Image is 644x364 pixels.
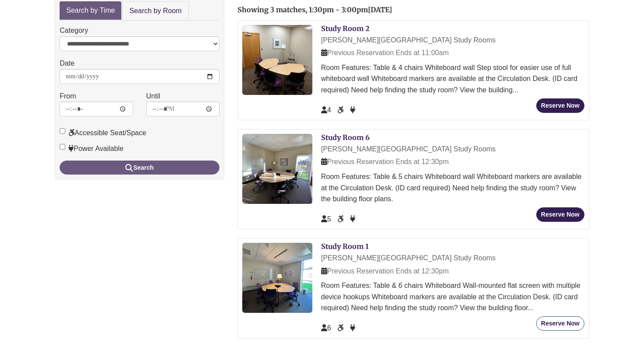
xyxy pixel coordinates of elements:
[321,267,449,275] span: Previous Reservation Ends at 12:30pm
[242,25,312,95] img: Study Room 2
[60,58,74,69] label: Date
[321,143,584,155] div: [PERSON_NAME][GEOGRAPHIC_DATA] Study Rooms
[321,171,584,205] div: Room Features: Table & 5 chairs Whiteboard wall Whiteboard markers are available at the Circulati...
[536,98,584,113] button: Reserve Now
[60,1,121,20] a: Search by Time
[146,91,160,102] label: Until
[321,133,370,142] a: Study Room 6
[321,24,369,33] a: Study Room 2
[321,106,331,114] span: The capacity of this space
[350,324,355,332] span: Power Available
[60,143,124,154] label: Power Available
[60,91,76,102] label: From
[321,252,584,264] div: [PERSON_NAME][GEOGRAPHIC_DATA] Study Rooms
[337,106,345,114] span: Accessible Seat/Space
[536,207,584,222] button: Reserve Now
[305,5,392,14] span: , 1:30pm - 3:00pm[DATE]
[321,215,331,223] span: The capacity of this space
[242,243,312,313] img: Study Room 1
[60,127,146,139] label: Accessible Seat/Space
[242,134,312,204] img: Study Room 6
[60,25,88,36] label: Category
[337,324,345,332] span: Accessible Seat/Space
[321,324,331,332] span: The capacity of this space
[60,144,65,150] input: Power Available
[321,158,449,165] span: Previous Reservation Ends at 12:30pm
[350,106,355,114] span: Power Available
[237,6,589,14] h2: Showing 3 matches
[321,62,584,96] div: Room Features: Table & 4 chairs Whiteboard wall Step stool for easier use of full whiteboard wall...
[350,215,355,223] span: Power Available
[321,280,584,314] div: Room Features: Table & 6 chairs Whiteboard Wall-mounted flat screen with multiple device hookups ...
[337,215,345,223] span: Accessible Seat/Space
[321,49,449,56] span: Previous Reservation Ends at 11:00am
[536,316,584,331] button: Reserve Now
[321,242,368,251] a: Study Room 1
[122,1,188,21] a: Search by Room
[321,35,584,46] div: [PERSON_NAME][GEOGRAPHIC_DATA] Study Rooms
[60,161,219,175] button: Search
[60,128,65,134] input: Accessible Seat/Space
